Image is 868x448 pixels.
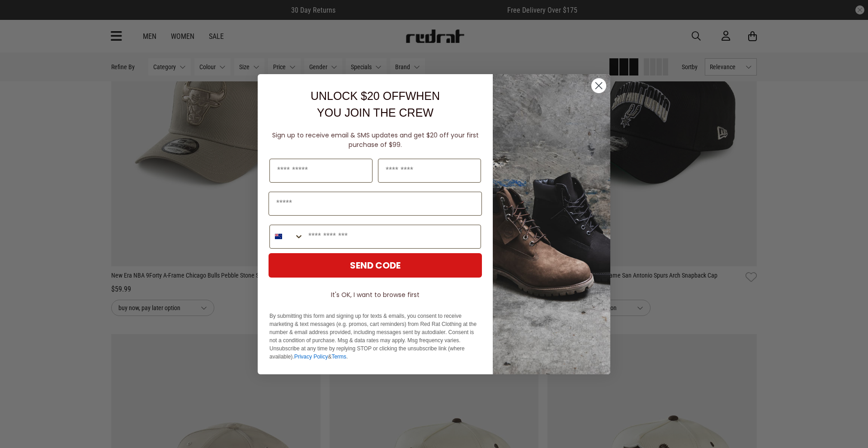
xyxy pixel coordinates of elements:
[269,287,482,303] button: It's OK, I want to browse first
[331,354,346,360] a: Terms
[7,4,34,31] button: Open LiveChat chat widget
[317,106,434,119] span: YOU JOIN THE CREW
[275,233,282,240] img: New Zealand
[406,90,440,102] span: WHEN
[591,78,607,94] button: Close dialog
[311,90,406,102] span: UNLOCK $20 OFF
[294,354,328,360] a: Privacy Policy
[269,312,481,361] p: By submitting this form and signing up for texts & emails, you consent to receive marketing & tex...
[493,74,610,374] img: f7662613-148e-4c88-9575-6c6b5b55a647.jpeg
[269,192,482,216] input: Email
[269,159,373,183] input: First Name
[272,131,479,149] span: Sign up to receive email & SMS updates and get $20 off your first purchase of $99.
[270,225,304,248] button: Search Countries
[269,253,482,278] button: SEND CODE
